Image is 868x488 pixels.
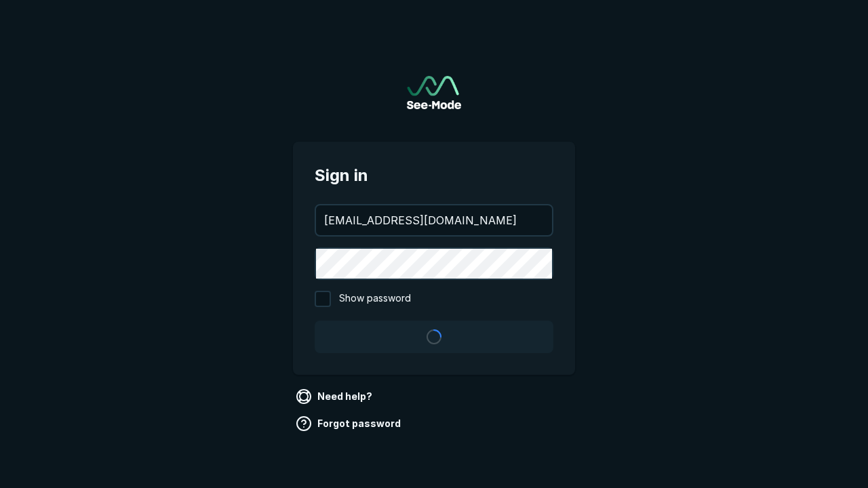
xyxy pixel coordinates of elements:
span: Show password [339,291,411,307]
a: Go to sign in [407,76,461,109]
span: Sign in [315,163,553,188]
input: your@email.com [316,205,552,235]
a: Forgot password [293,413,406,434]
a: Need help? [293,386,378,407]
img: See-Mode Logo [407,76,461,109]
